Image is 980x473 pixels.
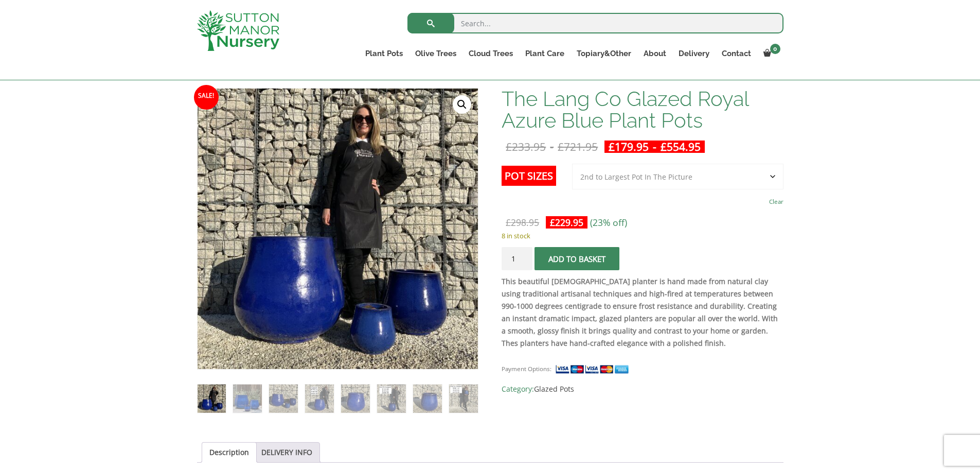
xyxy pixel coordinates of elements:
[519,46,571,61] a: Plant Care
[757,46,783,61] a: 0
[506,216,539,229] bdi: 298.95
[534,384,574,394] a: Glazed Pots
[661,139,667,154] span: £
[604,141,705,153] ins: -
[672,46,716,61] a: Delivery
[194,85,219,110] span: Sale!
[502,88,783,131] h1: The Lang Co Glazed Royal Azure Blue Plant Pots
[502,166,556,186] label: Pot Sizes
[413,384,441,413] img: The Lang Co Glazed Royal Azure Blue Plant Pots - Image 7
[305,384,333,413] img: The Lang Co Glazed Royal Azure Blue Plant Pots - Image 4
[502,383,783,395] span: Category:
[449,384,477,413] img: The Lang Co Glazed Royal Azure Blue Plant Pots - Image 8
[661,139,701,154] bdi: 554.95
[590,216,627,229] span: (23% off)
[341,384,369,413] img: The Lang Co Glazed Royal Azure Blue Plant Pots - Image 5
[233,384,261,413] img: The Lang Co Glazed Royal Azure Blue Plant Pots - Image 2
[769,195,783,209] a: Clear options
[555,364,632,375] img: payment supported
[502,230,783,242] p: 8 in stock
[609,139,615,154] span: £
[502,141,602,153] del: -
[502,365,551,373] small: Payment Options:
[407,13,783,33] input: Search...
[261,443,312,462] a: DELIVERY INFO
[269,384,297,413] img: The Lang Co Glazed Royal Azure Blue Plant Pots - Image 3
[502,247,532,270] input: Product quantity
[506,216,511,229] span: £
[550,216,555,229] span: £
[453,95,471,114] a: View full-screen image gallery
[359,46,409,61] a: Plant Pots
[571,46,637,61] a: Topiary&Other
[197,10,279,51] img: logo
[198,384,226,413] img: The Lang Co Glazed Royal Azure Blue Plant Pots
[558,139,564,154] span: £
[506,139,512,154] span: £
[550,216,583,229] bdi: 229.95
[377,384,405,413] img: The Lang Co Glazed Royal Azure Blue Plant Pots - Image 6
[716,46,757,61] a: Contact
[609,139,649,154] bdi: 179.95
[534,247,619,270] button: Add to basket
[209,443,249,462] a: Description
[637,46,672,61] a: About
[770,44,780,54] span: 0
[558,139,598,154] bdi: 721.95
[506,139,546,154] bdi: 233.95
[502,276,778,348] strong: This beautiful [DEMOGRAPHIC_DATA] planter is hand made from natural clay using traditional artisa...
[462,46,519,61] a: Cloud Trees
[409,46,462,61] a: Olive Trees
